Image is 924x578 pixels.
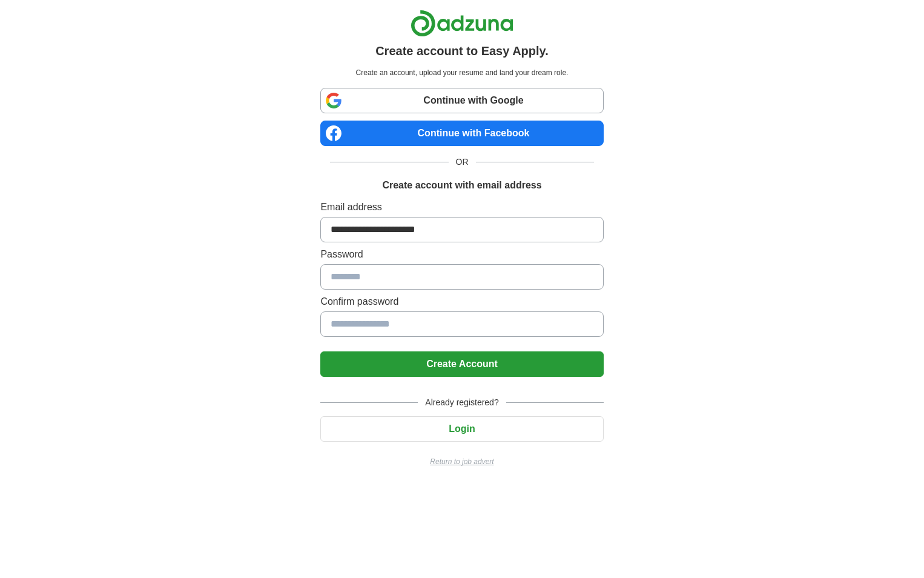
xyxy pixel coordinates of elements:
[320,424,603,434] a: Login
[375,42,549,60] h1: Create account to Easy Apply.
[382,178,541,193] h1: Create account with email address
[320,294,603,309] label: Confirm password
[323,67,601,78] p: Create an account, upload your resume and land your dream role.
[320,351,603,377] button: Create Account
[320,456,603,467] a: Return to job advert
[320,247,603,262] label: Password
[449,156,476,168] span: OR
[320,416,603,442] button: Login
[411,10,513,37] img: Adzuna logo
[320,88,603,113] a: Continue with Google
[320,121,603,146] a: Continue with Facebook
[418,396,506,409] span: Already registered?
[320,200,603,214] label: Email address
